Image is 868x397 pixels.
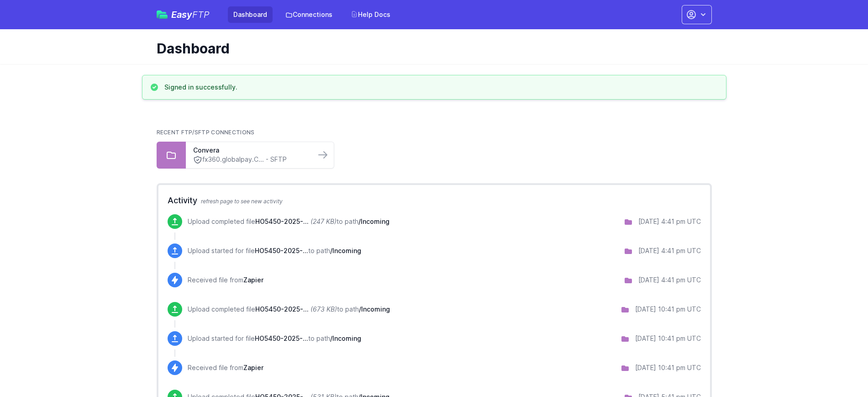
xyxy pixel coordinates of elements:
span: HO5450-2025-09-15_09-40-38.zip [255,217,309,225]
p: Upload completed file to path [188,217,389,226]
p: Upload started for file to path [188,246,361,255]
h2: Recent FTP/SFTP Connections [157,129,712,136]
div: [DATE] 4:41 pm UTC [638,217,701,226]
span: HO5450-2025-09-15_09-40-38.zip [255,247,308,254]
span: Easy [171,10,210,19]
div: [DATE] 10:41 pm UTC [635,305,701,314]
h2: Activity [168,194,701,207]
div: [DATE] 10:41 pm UTC [635,363,701,372]
span: /Incoming [358,217,389,225]
a: Convera [193,146,308,155]
p: Received file from [188,363,263,372]
span: /Incoming [330,247,361,254]
img: easyftp_logo.png [157,11,168,19]
div: [DATE] 4:41 pm UTC [638,275,701,285]
p: Received file from [188,275,263,285]
a: Dashboard [228,6,273,23]
span: HO5450-2025-09-12_15-40-38.zip [255,305,309,313]
a: Help Docs [345,6,396,23]
span: FTP [192,9,210,20]
h3: Signed in successfully. [164,83,237,92]
span: Zapier [243,276,263,284]
div: [DATE] 4:41 pm UTC [638,246,701,255]
span: Zapier [243,364,263,371]
span: /Incoming [359,305,390,313]
p: Upload started for file to path [188,334,361,343]
a: EasyFTP [157,10,210,19]
p: Upload completed file to path [188,305,390,314]
span: /Incoming [330,334,361,342]
a: Connections [280,6,338,23]
i: (673 KB) [310,305,337,313]
a: fx360.globalpay.C... - SFTP [193,155,308,164]
h1: Dashboard [157,40,705,57]
div: [DATE] 10:41 pm UTC [635,334,701,343]
span: refresh page to see new activity [201,198,283,205]
span: HO5450-2025-09-12_15-40-38.zip [255,334,308,342]
i: (247 KB) [310,217,337,225]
